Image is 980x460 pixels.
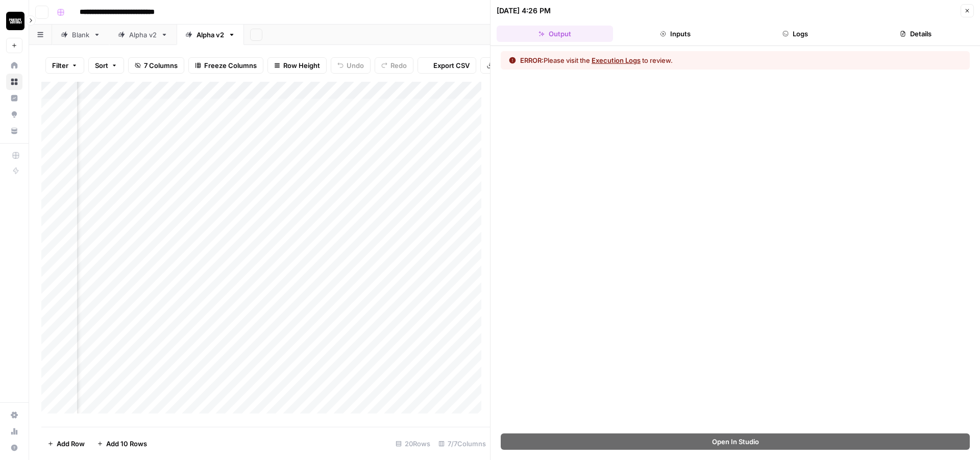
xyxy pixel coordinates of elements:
button: Details [857,26,974,42]
button: Add Row [41,435,91,452]
div: [DATE] 4:26 PM [497,6,551,16]
a: Home [6,57,22,74]
div: Please visit the to review. [520,55,673,65]
a: Opportunities [6,106,22,123]
span: Redo [390,60,407,71]
button: 7 Columns [128,57,184,74]
a: Insights [6,90,22,106]
span: Row Height [283,60,320,71]
span: Export CSV [433,60,470,71]
button: Workspace: Contact Studios [6,8,22,34]
button: Output [497,26,613,42]
button: Sort [88,57,124,74]
button: Open In Studio [501,433,970,450]
button: Row Height [267,57,327,74]
button: Freeze Columns [188,57,263,74]
button: Filter [45,57,84,74]
button: Execution Logs [592,55,641,65]
img: Contact Studios Logo [6,12,24,30]
span: ERROR: [520,56,544,64]
button: Export CSV [418,57,476,74]
a: Your Data [6,123,22,139]
span: Freeze Columns [204,60,257,71]
span: Open In Studio [712,436,759,447]
div: 7/7 Columns [434,435,490,452]
button: Inputs [617,26,733,42]
div: Alpha v2 [197,30,224,40]
div: Blank [72,30,89,40]
a: Browse [6,74,22,90]
a: Blank [52,25,109,45]
a: Usage [6,423,22,440]
button: Logs [738,26,854,42]
span: Filter [52,60,68,71]
span: Add Row [57,439,85,449]
div: 20 Rows [391,435,434,452]
button: Add 10 Rows [91,435,153,452]
a: Alpha v2 [109,25,177,45]
a: Settings [6,407,22,423]
button: Help + Support [6,440,22,456]
span: Undo [347,60,364,71]
div: Alpha v2 [129,30,157,40]
button: Undo [331,57,371,74]
button: Redo [375,57,413,74]
a: Alpha v2 [177,25,244,45]
span: Sort [95,60,108,71]
span: 7 Columns [144,60,178,71]
span: Add 10 Rows [106,439,147,449]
